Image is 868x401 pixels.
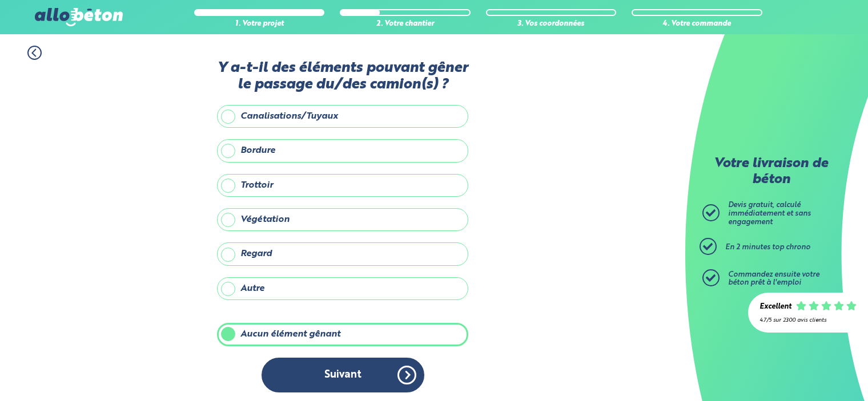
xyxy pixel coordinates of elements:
div: 2. Votre chantier [340,20,471,29]
button: Suivant [262,358,424,392]
label: Végétation [217,208,468,231]
div: 4. Votre commande [632,20,762,29]
label: Trottoir [217,174,468,197]
label: Regard [217,242,468,265]
div: 1. Votre projet [194,20,325,29]
label: Autre [217,277,468,300]
iframe: Help widget launcher [766,357,855,388]
label: Bordure [217,139,468,162]
label: Y a-t-il des éléments pouvant gêner le passage du/des camion(s) ? [217,60,468,94]
div: 3. Vos coordonnées [486,20,617,29]
label: Canalisations/Tuyaux [217,105,468,128]
img: allobéton [35,8,123,26]
label: Aucun élément gênant [217,323,468,346]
